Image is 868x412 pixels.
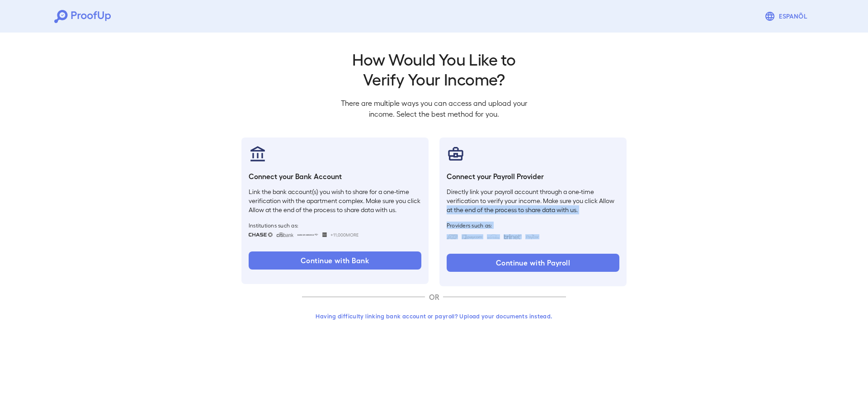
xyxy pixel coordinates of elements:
button: Continue with Payroll [447,254,619,272]
img: trinet.svg [504,234,522,239]
button: Espanõl [761,7,814,25]
span: +11,000 More [330,231,359,238]
button: Having difficulty linking bank account or payroll? Upload your documents instead. [302,308,566,324]
img: adp.svg [447,234,458,239]
span: Providers such as: [447,222,619,229]
img: citibank.svg [276,232,293,237]
img: paycon.svg [525,234,539,239]
img: paycom.svg [462,234,483,239]
img: bankOfAmerica.svg [297,232,319,237]
p: Directly link your payroll account through a one-time verification to verify your income. Make su... [447,187,619,214]
img: bankAccount.svg [249,145,267,163]
h6: Connect your Bank Account [249,171,421,182]
h6: Connect your Payroll Provider [447,171,619,182]
img: chase.svg [249,232,273,237]
p: OR [425,292,443,303]
img: workday.svg [487,234,500,239]
img: wellsfargo.svg [322,232,327,237]
h2: How Would You Like to Verify Your Income? [334,49,534,89]
p: Link the bank account(s) you wish to share for a one-time verification with the apartment complex... [249,187,421,214]
span: Institutions such as: [249,222,421,229]
button: Continue with Bank [249,251,421,270]
img: payrollProvider.svg [447,145,465,163]
p: There are multiple ways you can access and upload your income. Select the best method for you. [334,98,534,119]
